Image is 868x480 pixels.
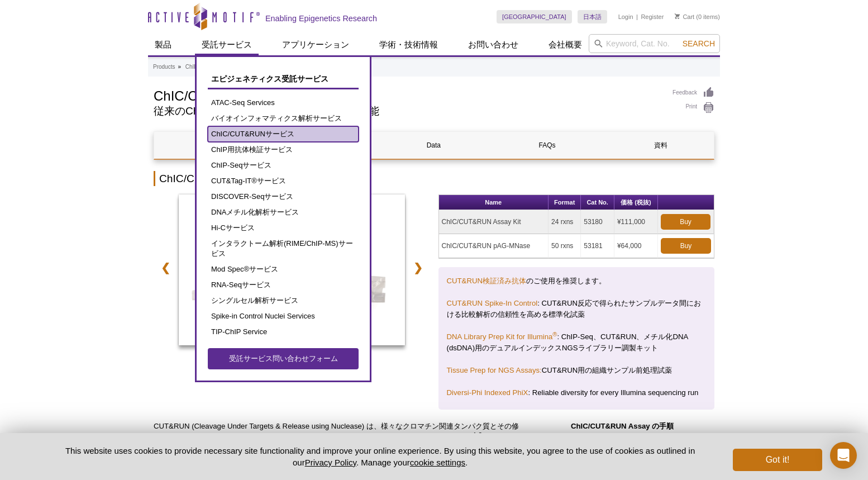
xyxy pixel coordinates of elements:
[549,234,581,258] td: 50 rxns
[208,189,359,205] a: DISCOVER-Seqサービス
[679,39,718,49] button: Search
[673,87,714,99] a: Feedback
[265,13,377,23] h2: Enabling Epigenetics Research
[447,365,707,376] p: CUT&RUN用の組織サンプル前処理試薬
[148,34,178,55] a: 製品
[542,34,589,55] a: 会社概要
[614,234,658,258] td: ¥64,000
[305,458,356,467] a: Privacy Policy
[154,132,259,159] a: 概要
[608,132,713,159] a: 資料
[373,34,445,55] a: 学術・技術情報
[153,62,175,72] a: Products
[614,195,658,210] th: 価格 (税抜)
[208,173,359,189] a: CUT&Tag-IT®サービス
[208,68,359,89] a: エピジェネティクス受託サービス
[447,298,707,320] p: : CUT&RUN反応で得られたサンプルデータ間における比較解析の信頼性を高める標準化試薬
[208,277,359,293] a: RNA-Seqサービス
[675,13,680,19] img: Your Cart
[447,332,557,341] a: DNA Library Prep Kit for Illumina®
[661,238,711,254] a: Buy
[179,194,405,345] img: ChIC/CUT&RUN Assay Kit
[154,87,661,103] h1: ChIC/CUT&RUN Assay Kit
[208,205,359,220] a: DNAメチル化解析サービス
[495,132,600,159] a: FAQs
[154,106,661,116] h2: 従来のChIP法に比べて少ない細胞数で解析可能
[473,431,482,438] sup: 1-3
[447,366,542,374] a: Tissue Prep for NGS Assays:
[447,275,707,287] p: のご使用を推奨します。
[154,421,522,477] p: CUT&RUN (Cleavage Under Targets & Release using Nuclease) は、様々なクロマチン関連タンパク質とその修飾のゲノム全体にわたる分布を調べるた...
[208,293,359,308] a: シングルセル解析サービス
[154,255,178,281] a: ❮
[179,194,405,349] a: ChIC/CUT&RUN Assay Kit
[154,171,714,186] h2: ChIC/CUT&RUN Assay Kitの概要
[208,262,359,277] a: Mod Spec®サービス
[581,234,614,258] td: 53181
[447,388,528,397] a: Diversi-Phi Indexed PhiX
[406,255,430,281] a: ❯
[589,34,720,53] input: Keyword, Cat. No.
[208,95,359,111] a: ATAC-Seq Services
[733,449,822,471] button: Got it!
[275,34,356,55] a: アプリケーション
[185,62,220,72] a: ChIPアッセイ
[830,442,857,469] div: Open Intercom Messenger
[208,308,359,324] a: Spike-in Control Nuclei Services
[447,277,526,285] a: CUT&RUN検証済み抗体
[208,348,359,369] a: 受託サービス問い合わせフォーム
[549,210,581,234] td: 24 rxns
[675,10,720,23] li: (0 items)
[447,387,707,398] p: : Reliable diversity for every Illumina sequencing run
[439,210,549,234] td: ChIC/CUT&RUN Assay Kit
[571,422,674,430] strong: ChIC/CUT&RUN Assay の手順
[461,34,525,55] a: お問い合わせ
[439,195,549,210] th: Name
[410,458,465,467] button: cookie settings
[675,13,694,21] a: Cart
[549,195,581,210] th: Format
[178,64,181,70] li: »
[208,126,359,142] a: ChIC/CUT&RUNサービス
[208,324,359,340] a: TIP-ChIP Service
[181,329,402,340] span: ChIC/CUT&RUN Assay Kit
[447,331,707,354] p: : ChIP-Seq、CUT&RUN、メチル化DNA (dsDNA)用のデュアルインデックスNGSライブラリー調製キット
[447,299,538,307] a: CUT&RUN Spike-In Control
[439,234,549,258] td: ChIC/CUT&RUN pAG-MNase
[636,10,638,23] li: |
[195,34,259,55] a: 受託サービス
[208,142,359,158] a: ChIP用抗体検証サービス
[208,220,359,236] a: Hi-Cサービス
[578,10,607,23] a: 日本語
[381,132,486,159] a: Data
[683,39,715,48] span: Search
[46,445,714,468] p: This website uses cookies to provide necessary site functionality and improve your online experie...
[208,236,359,262] a: インタラクトーム解析(RIME/ChIP-MS)サービス
[497,10,572,23] a: [GEOGRAPHIC_DATA]
[208,158,359,173] a: ChIP-Seqサービス
[673,102,714,114] a: Print
[618,13,633,21] a: Login
[581,210,614,234] td: 53180
[614,210,658,234] td: ¥111,000
[211,74,328,83] span: エピジェネティクス受託サービス
[661,214,710,230] a: Buy
[581,195,614,210] th: Cat No.
[641,13,664,21] a: Register
[552,331,557,338] sup: ®
[208,111,359,126] a: バイオインフォマティクス解析サービス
